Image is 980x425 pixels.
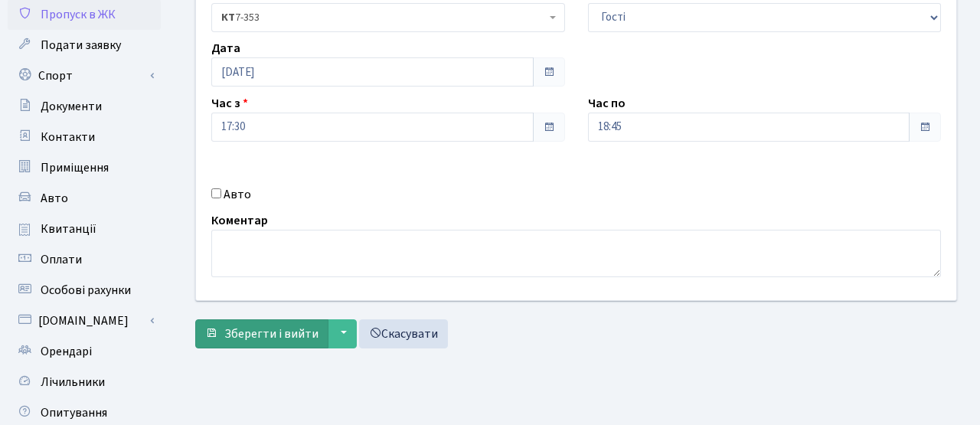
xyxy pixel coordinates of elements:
[195,319,328,348] button: Зберегти і вийти
[8,367,161,397] a: Лічильники
[8,60,161,91] a: Спорт
[221,10,235,25] b: КТ
[41,98,102,115] span: Документи
[41,190,68,207] span: Авто
[8,30,161,60] a: Подати заявку
[41,159,109,176] span: Приміщення
[41,6,116,23] span: Пропуск в ЖК
[359,319,448,348] a: Скасувати
[8,244,161,275] a: Оплати
[41,37,121,54] span: Подати заявку
[8,152,161,183] a: Приміщення
[221,10,546,25] span: <b>КТ</b>&nbsp;&nbsp;&nbsp;&nbsp;7-353
[8,275,161,306] a: Особові рахунки
[588,94,626,113] label: Час по
[8,122,161,152] a: Контакти
[211,39,240,57] label: Дата
[8,91,161,122] a: Документи
[41,221,96,237] span: Квитанції
[224,185,251,204] label: Авто
[8,306,161,336] a: [DOMAIN_NAME]
[211,94,248,113] label: Час з
[41,404,107,421] span: Опитування
[211,211,268,230] label: Коментар
[8,336,161,367] a: Орендарі
[211,3,565,32] span: <b>КТ</b>&nbsp;&nbsp;&nbsp;&nbsp;7-353
[224,325,318,342] span: Зберегти і вийти
[41,282,131,299] span: Особові рахунки
[8,183,161,214] a: Авто
[8,214,161,244] a: Квитанції
[41,129,95,145] span: Контакти
[41,251,82,268] span: Оплати
[41,343,92,360] span: Орендарі
[41,374,105,391] span: Лічильники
